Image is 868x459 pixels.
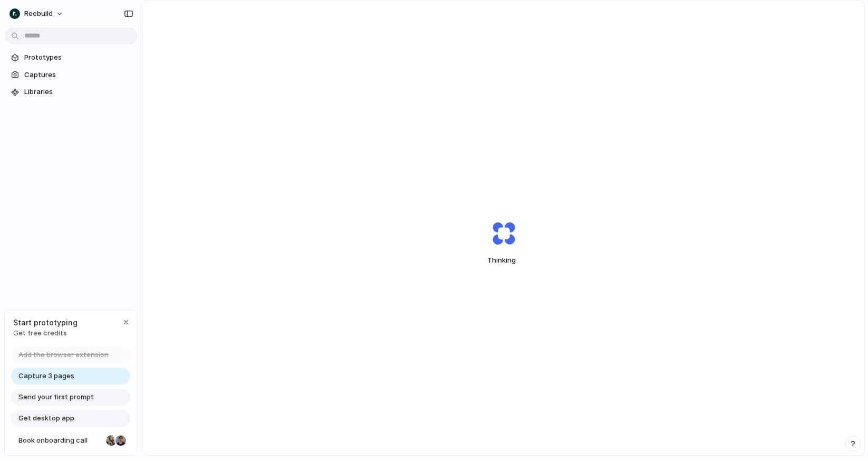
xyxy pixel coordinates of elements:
[13,328,78,339] span: Get free credits
[11,410,130,427] a: Get desktop app
[24,52,133,63] span: Prototypes
[18,435,102,446] span: Book onboarding call
[5,5,69,22] button: reebuild
[467,255,540,266] span: Thinking
[24,87,133,97] span: Libraries
[24,8,53,19] span: reebuild
[18,350,109,360] span: Add the browser extension
[18,392,94,402] span: Send your first prompt
[13,317,78,328] span: Start prototyping
[5,50,137,65] a: Prototypes
[18,413,74,424] span: Get desktop app
[24,70,133,80] span: Captures
[11,432,130,449] a: Book onboarding call
[5,84,137,100] a: Libraries
[18,371,74,381] span: Capture 3 pages
[105,434,118,447] div: Nicole Kubica
[5,67,137,83] a: Captures
[114,434,127,447] div: Christian Iacullo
